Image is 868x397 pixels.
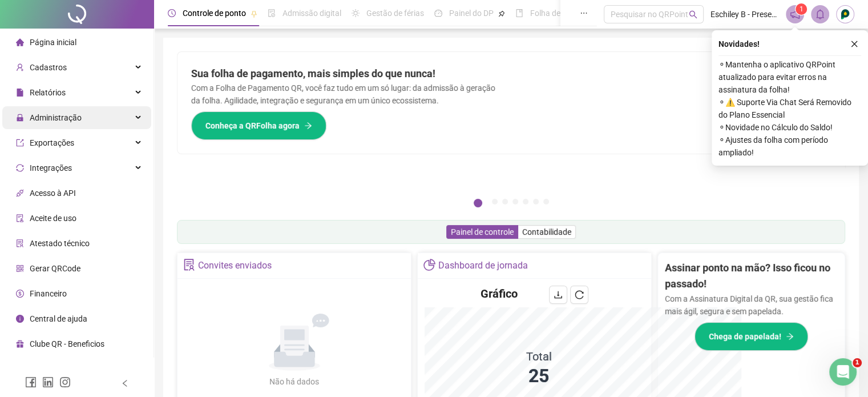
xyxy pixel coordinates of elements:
span: dashboard [434,9,442,17]
span: Atestado técnico [30,239,90,248]
span: ⚬ ⚠️ Suporte Via Chat Será Removido do Plano Essencial [718,96,861,121]
span: 1 [853,358,862,367]
span: solution [183,259,195,271]
span: bell [815,9,825,19]
span: download [554,290,563,299]
span: Admissão digital [282,9,341,18]
span: Administração [30,113,82,122]
h2: Sua folha de pagamento, mais simples do que nunca! [191,66,498,82]
sup: 1 [796,3,807,15]
button: Chega de papelada! [695,322,808,351]
span: ellipsis [580,9,588,17]
span: home [16,38,24,46]
span: Gestão de férias [366,9,424,18]
span: Página inicial [30,38,76,47]
span: book [515,9,523,17]
span: pushpin [498,10,505,17]
span: left [121,379,129,387]
span: sync [16,164,24,172]
h4: Gráfico [481,286,518,302]
span: Exportações [30,138,74,147]
span: dollar [16,290,24,298]
iframe: Intercom live chat [829,358,857,386]
span: lock [16,114,24,122]
span: pushpin [251,10,257,17]
p: Com a Folha de Pagamento QR, você faz tudo em um só lugar: da admissão à geração da folha. Agilid... [191,82,498,107]
div: Dashboard de jornada [438,256,528,275]
span: info-circle [16,315,24,323]
button: 1 [474,199,482,207]
button: 5 [523,199,528,204]
span: facebook [25,376,37,388]
span: Controle de ponto [183,9,246,18]
span: arrow-right [304,122,312,130]
span: qrcode [16,264,24,272]
button: Conheça a QRFolha agora [191,111,326,140]
span: Gerar QRCode [30,264,80,273]
span: sun [352,9,360,17]
p: Com a Assinatura Digital da QR, sua gestão fica mais ágil, segura e sem papelada. [665,292,838,318]
img: 34605 [837,6,854,23]
span: Aceite de uso [30,214,76,223]
span: clock-circle [168,9,176,17]
button: 4 [512,199,518,204]
div: Convites enviados [198,256,272,275]
span: Novidades ! [718,38,760,50]
button: 6 [533,199,539,204]
span: ⚬ Novidade no Cálculo do Saldo! [718,121,861,134]
span: Contabilidade [522,227,571,236]
span: Folha de pagamento [530,9,603,18]
span: Painel de controle [451,227,514,236]
span: Eschiley B - Preserve Ambiental [710,8,779,21]
span: file-done [268,9,276,17]
span: Chega de papelada! [709,330,781,343]
span: pie-chart [423,259,435,271]
span: 1 [800,5,804,13]
span: gift [16,340,24,348]
span: Conheça a QRFolha agora [205,119,300,132]
button: 2 [492,199,498,204]
span: Cadastros [30,63,67,72]
button: 7 [543,199,549,204]
button: 3 [502,199,508,204]
span: ⚬ Mantenha o aplicativo QRPoint atualizado para evitar erros na assinatura da folha! [718,58,861,96]
span: notification [790,9,800,19]
span: close [850,40,858,48]
h2: Assinar ponto na mão? Isso ficou no passado! [665,260,838,292]
span: search [689,10,697,19]
span: user-add [16,63,24,71]
span: arrow-right [786,332,794,340]
span: Financeiro [30,289,67,298]
div: Não há dados [242,375,347,388]
span: Acesso à API [30,189,76,198]
span: Relatórios [30,88,66,97]
span: solution [16,239,24,247]
span: linkedin [42,376,54,388]
span: export [16,139,24,147]
span: Integrações [30,163,72,173]
span: file [16,89,24,97]
span: ⚬ Ajustes da folha com período ampliado! [718,134,861,159]
span: reload [575,290,584,299]
span: instagram [59,376,71,388]
span: Painel do DP [449,9,494,18]
span: Clube QR - Beneficios [30,339,104,348]
span: api [16,189,24,197]
span: Central de ajuda [30,314,87,323]
span: audit [16,214,24,222]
